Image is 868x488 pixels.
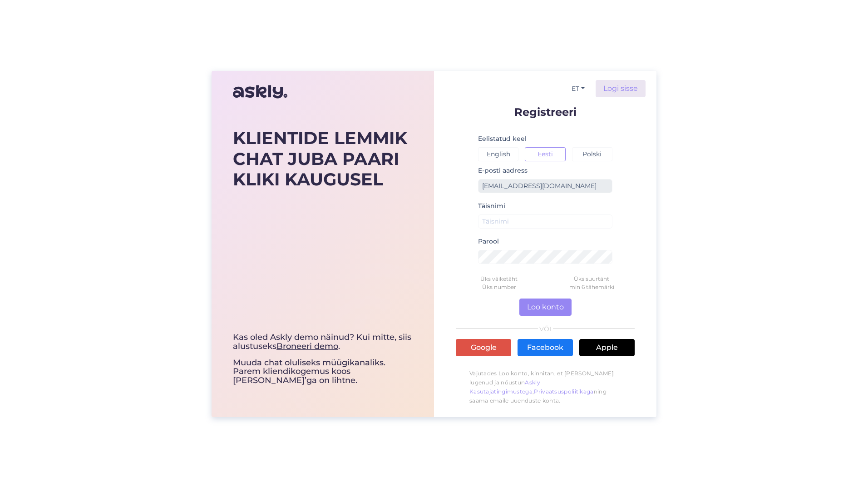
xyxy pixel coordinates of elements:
div: KLIENTIDE LEMMIK CHAT JUBA PAARI KLIKI KAUGUSEL [233,128,413,190]
div: min 6 tähemärki [545,283,638,291]
div: Muuda chat oluliseks müügikanaliks. Parem kliendikogemus koos [PERSON_NAME]’ga on lihtne. [233,333,413,385]
button: Polski [572,147,612,161]
a: Apple [579,339,635,356]
button: Loo konto [519,299,572,316]
input: Täisnimi [478,214,612,229]
div: Kas oled Askly demo näinud? Kui mitte, siis alustuseks . [233,333,413,351]
p: Registreeri [456,106,635,118]
div: Üks suurtäht [545,275,638,283]
a: Privaatsuspoliitikaga [534,388,593,395]
label: Eelistatud keel [478,134,527,144]
a: Logi sisse [596,80,646,97]
div: Üks number [453,283,545,291]
label: Parool [478,237,499,246]
a: Google [456,339,511,356]
a: Facebook [518,339,573,356]
button: Eesti [525,147,565,161]
div: Üks väiketäht [453,275,545,283]
button: English [478,147,518,161]
label: Täisnimi [478,201,505,211]
a: Broneeri demo [276,341,338,351]
p: Vajutades Loo konto, kinnitan, et [PERSON_NAME] lugenud ja nõustun , ning saama emaile uuenduste ... [456,364,635,410]
button: ET [568,82,588,95]
img: Askly [233,81,287,103]
input: Sisesta e-posti aadress [478,179,612,193]
span: VÕI [538,326,553,332]
label: E-posti aadress [478,166,528,175]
